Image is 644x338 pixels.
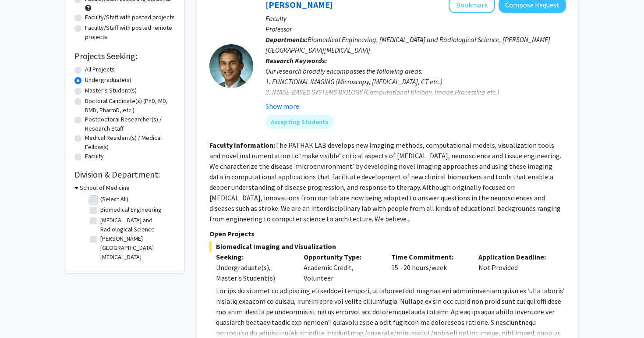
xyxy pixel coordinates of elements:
label: Postdoctoral Researcher(s) / Research Staff [85,115,175,133]
label: Master's Student(s) [85,86,137,95]
label: [MEDICAL_DATA] and Radiological Science [100,216,173,234]
label: Faculty/Staff with posted remote projects [85,23,175,42]
label: Faculty/Staff with posted projects [85,13,175,22]
p: Application Deadline: [478,252,553,262]
mat-chip: Accepting Students [265,115,334,129]
div: 15 - 20 hours/week [385,252,472,283]
label: (Select All) [100,195,128,204]
fg-read-more: The PATHAK LAB develops new imaging methods, computational models, visualization tools and novel ... [209,141,561,223]
iframe: Chat [7,299,37,331]
p: Time Commitment: [391,252,466,262]
label: Biomedical Engineering [100,205,162,214]
p: Faculty [265,13,566,24]
label: Doctoral Candidate(s) (PhD, MD, DMD, PharmD, etc.) [85,96,175,115]
b: Research Keywords: [265,56,327,65]
b: Faculty Information: [209,141,275,149]
p: Seeking: [216,252,290,262]
b: Departments: [265,35,308,44]
label: Undergraduate(s) [85,75,131,85]
label: [PERSON_NAME][GEOGRAPHIC_DATA][MEDICAL_DATA] [100,234,173,262]
span: Biomedical Imaging and Visualization [209,241,566,252]
div: Academic Credit, Volunteer [297,252,385,283]
div: Our research broadly encompasses the following areas: 1. FUNCTIONAL IMAGING (Microscopy, [MEDICAL... [265,66,566,118]
div: Not Provided [472,252,559,283]
h2: Projects Seeking: [74,51,175,61]
label: All Projects [85,65,115,74]
p: Open Projects [209,228,566,239]
h2: Division & Department: [74,169,175,180]
h3: School of Medicine [80,183,130,192]
label: Medical Resident(s) / Medical Fellow(s) [85,133,175,152]
div: Undergraduate(s), Master's Student(s) [216,262,290,283]
span: Biomedical Engineering, [MEDICAL_DATA] and Radiological Science, [PERSON_NAME][GEOGRAPHIC_DATA][M... [265,35,550,54]
button: Show more [265,101,299,111]
p: Professor [265,24,566,34]
label: Faculty [85,152,104,161]
p: Opportunity Type: [304,252,378,262]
